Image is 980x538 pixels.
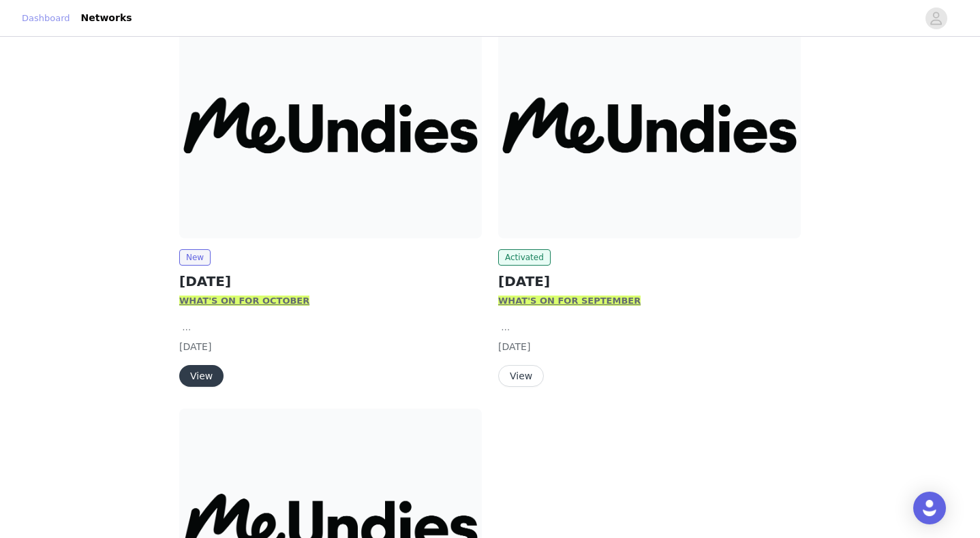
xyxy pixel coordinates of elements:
[73,3,140,33] a: Networks
[498,271,801,291] h2: [DATE]
[179,271,482,291] h2: [DATE]
[179,296,189,306] strong: W
[498,371,544,381] a: View
[498,249,551,266] span: Activated
[498,341,530,352] span: [DATE]
[179,12,482,238] img: MeUndies
[508,296,641,306] strong: HAT'S ON FOR SEPTEMBER
[913,492,946,524] div: Open Intercom Messenger
[498,12,801,238] img: MeUndies
[179,341,211,352] span: [DATE]
[179,365,224,387] button: View
[179,249,211,266] span: New
[930,7,943,29] div: avatar
[179,371,224,381] a: View
[189,296,309,306] strong: HAT'S ON FOR OCTOBER
[22,12,70,25] a: Dashboard
[498,365,544,387] button: View
[498,296,508,306] strong: W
